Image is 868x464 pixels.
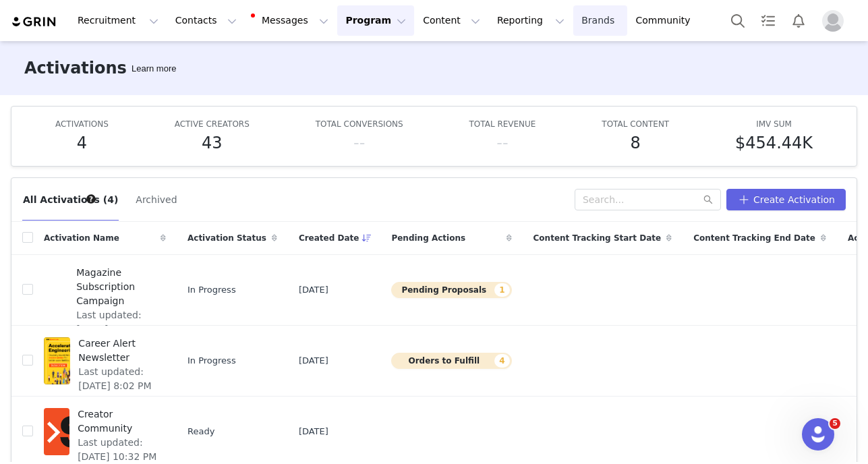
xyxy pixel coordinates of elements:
[299,354,328,368] span: [DATE]
[533,232,662,244] span: Content Tracking Start Date
[830,418,840,429] span: 5
[44,405,166,459] a: Creator CommunityLast updated: [DATE] 10:32 PM
[78,365,158,393] span: Last updated: [DATE] 8:02 PM
[44,232,119,244] span: Activation Name
[756,119,792,129] span: IMV SUM
[802,418,834,451] iframe: Intercom live chat
[24,56,127,80] h3: Activations
[299,283,328,297] span: [DATE]
[573,5,627,36] a: Brands
[391,353,511,369] button: Orders to Fulfill4
[22,189,119,210] button: All Activations (4)
[469,119,536,129] span: TOTAL REVENUE
[489,5,573,36] button: Reporting
[496,131,508,155] h5: --
[735,131,813,155] h5: $454.44K
[129,62,179,76] div: Tooltip anchor
[391,282,511,298] button: Pending Proposals1
[187,425,214,438] span: Ready
[78,337,158,365] span: Career Alert Newsletter
[187,354,236,368] span: In Progress
[631,131,641,155] h5: 8
[753,5,783,36] a: Tasks
[44,334,166,388] a: Career Alert NewsletterLast updated: [DATE] 8:02 PM
[822,10,844,32] img: placeholder-profile.jpg
[337,5,414,36] button: Program
[78,436,158,464] span: Last updated: [DATE] 10:32 PM
[415,5,488,36] button: Content
[299,425,328,438] span: [DATE]
[77,131,87,155] h5: 4
[575,189,721,210] input: Search...
[316,119,403,129] span: TOTAL CONVERSIONS
[784,5,813,36] button: Notifications
[628,5,705,36] a: Community
[693,232,815,244] span: Content Tracking End Date
[69,5,167,36] button: Recruitment
[187,232,266,244] span: Activation Status
[135,189,177,210] button: Archived
[44,263,166,317] a: Magazine Subscription CampaignLast updated: [DATE] 5:38 PM
[76,308,158,337] span: Last updated: [DATE] 5:38 PM
[78,407,158,436] span: Creator Community
[55,119,109,129] span: ACTIVATIONS
[723,5,753,36] button: Search
[202,131,223,155] h5: 43
[726,189,846,210] button: Create Activation
[76,266,158,308] span: Magazine Subscription Campaign
[391,232,465,244] span: Pending Actions
[187,283,236,297] span: In Progress
[11,16,58,28] img: grin logo
[353,131,365,155] h5: --
[299,232,359,244] span: Created Date
[175,119,250,129] span: ACTIVE CREATORS
[85,193,97,205] div: Tooltip anchor
[602,119,669,129] span: TOTAL CONTENT
[245,5,337,36] button: Messages
[703,195,713,204] i: icon: search
[814,10,857,32] button: Profile
[167,5,245,36] button: Contacts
